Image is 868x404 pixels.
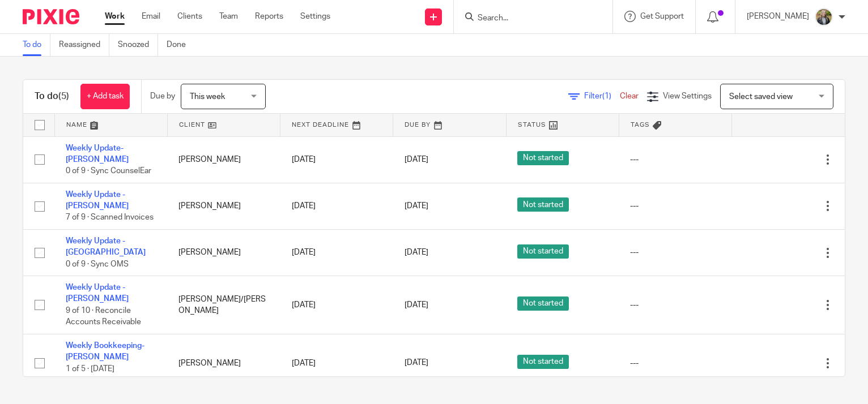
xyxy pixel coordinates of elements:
[747,11,809,22] p: [PERSON_NAME]
[219,11,238,22] a: Team
[66,214,154,222] span: 7 of 9 · Scanned Invoices
[59,34,109,56] a: Reassigned
[300,11,330,22] a: Settings
[630,200,720,212] div: ---
[630,247,720,258] div: ---
[620,92,639,100] a: Clear
[517,244,569,259] span: Not started
[815,8,833,26] img: image.jpg
[66,283,129,303] a: Weekly Update - [PERSON_NAME]
[142,11,160,22] a: Email
[167,183,280,229] td: [PERSON_NAME]
[405,156,428,164] span: [DATE]
[729,93,793,101] span: Select saved view
[66,260,129,268] span: 0 of 9 · Sync OMS
[663,92,712,100] span: View Settings
[66,365,136,385] span: 1 of 5 · [DATE] QuickBooks Update
[405,202,428,210] span: [DATE]
[66,342,144,361] a: Weekly Bookkeeping- [PERSON_NAME]
[517,197,569,212] span: Not started
[66,144,129,164] a: Weekly Update- [PERSON_NAME]
[255,11,283,22] a: Reports
[23,9,79,24] img: Pixie
[602,92,611,100] span: (1)
[23,34,50,56] a: To do
[190,93,225,101] span: This week
[630,358,720,369] div: ---
[66,191,129,210] a: Weekly Update - [PERSON_NAME]
[167,276,280,334] td: [PERSON_NAME]/[PERSON_NAME]
[167,136,280,183] td: [PERSON_NAME]
[405,301,428,309] span: [DATE]
[476,14,578,24] input: Search
[66,167,151,175] span: 0 of 9 · Sync CounselEar
[517,151,569,165] span: Not started
[167,334,280,392] td: [PERSON_NAME]
[405,248,428,256] span: [DATE]
[517,296,569,311] span: Not started
[280,136,393,183] td: [DATE]
[280,229,393,276] td: [DATE]
[630,299,720,311] div: ---
[280,183,393,229] td: [DATE]
[58,92,69,101] span: (5)
[280,334,393,392] td: [DATE]
[630,154,720,165] div: ---
[118,34,158,56] a: Snoozed
[167,229,280,276] td: [PERSON_NAME]
[177,11,202,22] a: Clients
[405,359,428,367] span: [DATE]
[150,91,175,102] p: Due by
[280,276,393,334] td: [DATE]
[631,122,650,128] span: Tags
[640,12,684,20] span: Get Support
[167,34,194,56] a: Done
[66,237,146,256] a: Weekly Update - [GEOGRAPHIC_DATA]
[66,307,141,326] span: 9 of 10 · Reconcile Accounts Receivable
[35,91,69,102] h1: To do
[517,355,569,369] span: Not started
[80,84,130,109] a: + Add task
[105,11,125,22] a: Work
[584,92,620,100] span: Filter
